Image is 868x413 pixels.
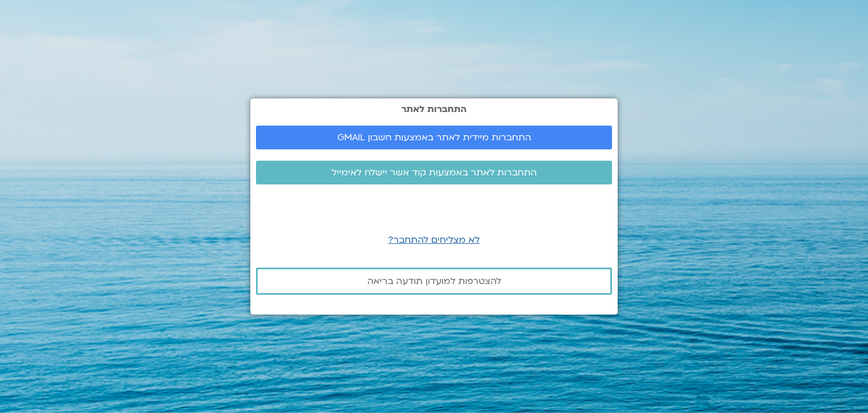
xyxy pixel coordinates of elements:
[256,104,612,114] h2: התחברות לאתר
[337,132,531,143] span: התחברות מיידית לאתר באמצעות חשבון GMAIL
[256,126,612,149] a: התחברות מיידית לאתר באמצעות חשבון GMAIL
[332,167,537,178] span: התחברות לאתר באמצעות קוד אשר יישלח לאימייל
[388,234,480,246] a: לא מצליחים להתחבר?
[367,276,501,286] span: להצטרפות למועדון תודעה בריאה
[256,268,612,295] a: להצטרפות למועדון תודעה בריאה
[256,161,612,184] a: התחברות לאתר באמצעות קוד אשר יישלח לאימייל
